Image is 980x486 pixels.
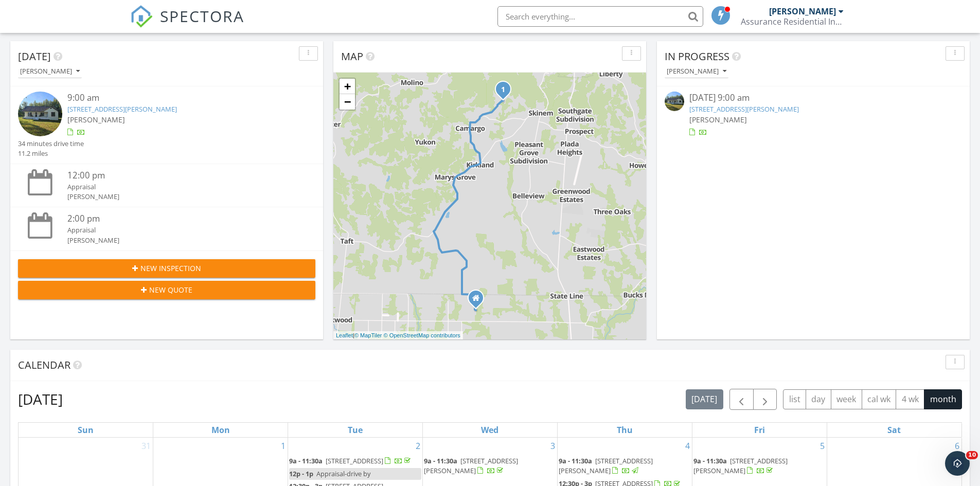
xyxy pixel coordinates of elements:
[139,438,153,454] a: Go to August 31, 2025
[729,389,754,410] button: Previous month
[741,16,844,27] div: Assurance Residential Inspections, LLC
[497,6,703,27] input: Search everything...
[862,389,897,409] button: cal wk
[924,389,962,409] button: month
[340,79,355,94] a: Zoom in
[966,451,978,459] span: 10
[140,263,201,274] span: New Inspection
[18,139,84,149] div: 34 minutes drive time
[67,225,291,235] div: Appraisal
[689,115,747,124] span: [PERSON_NAME]
[548,438,557,454] a: Go to September 3, 2025
[689,92,937,104] div: [DATE] 9:00 am
[279,438,288,454] a: Go to September 1, 2025
[831,389,862,409] button: week
[67,169,291,182] div: 12:00 pm
[336,332,353,338] a: Leaflet
[693,455,826,477] a: 9a - 11:30a [STREET_ADDRESS][PERSON_NAME]
[316,469,370,478] span: Appraisal-drive by
[67,115,125,124] span: [PERSON_NAME]
[333,331,463,340] div: |
[289,455,421,467] a: 9a - 11:30a [STREET_ADDRESS]
[665,92,684,111] img: 9565904%2Freports%2Fcdacf747-038e-4da5-b240-a5aecf27357f%2Fcover_photos%2Fphk4UpqfhW1e8NbO0EIP%2F...
[18,65,82,79] button: [PERSON_NAME]
[476,298,482,304] div: 275 Luke Hicks Rd, Hazel Green AL 35750
[289,456,323,465] span: 9a - 11:30a
[18,49,51,63] span: [DATE]
[67,212,291,225] div: 2:00 pm
[559,456,653,475] span: [STREET_ADDRESS][PERSON_NAME]
[289,469,313,478] span: 12p - 1p
[753,389,777,410] button: Next month
[818,438,827,454] a: Go to September 5, 2025
[559,456,592,465] span: 9a - 11:30a
[665,65,728,79] button: [PERSON_NAME]
[67,192,291,202] div: [PERSON_NAME]
[340,94,355,110] a: Zoom out
[18,389,63,409] h2: [DATE]
[209,423,232,437] a: Monday
[149,284,192,295] span: New Quote
[424,456,518,475] a: 9a - 11:30a [STREET_ADDRESS][PERSON_NAME]
[559,455,691,477] a: 9a - 11:30a [STREET_ADDRESS][PERSON_NAME]
[665,92,962,137] a: [DATE] 9:00 am [STREET_ADDRESS][PERSON_NAME] [PERSON_NAME]
[953,438,961,454] a: Go to September 6, 2025
[783,389,806,409] button: list
[18,92,315,158] a: 9:00 am [STREET_ADDRESS][PERSON_NAME] [PERSON_NAME] 34 minutes drive time 11.2 miles
[693,456,727,465] span: 9a - 11:30a
[384,332,460,338] a: © OpenStreetMap contributors
[67,182,291,192] div: Appraisal
[18,259,315,278] button: New Inspection
[945,451,970,476] iframe: Intercom live chat
[501,86,505,94] i: 1
[76,423,96,437] a: Sunday
[896,389,924,409] button: 4 wk
[559,456,653,475] a: 9a - 11:30a [STREET_ADDRESS][PERSON_NAME]
[18,358,70,372] span: Calendar
[665,49,729,63] span: In Progress
[18,149,84,158] div: 11.2 miles
[67,104,177,114] a: [STREET_ADDRESS][PERSON_NAME]
[354,332,382,338] a: © MapTiler
[67,236,291,245] div: [PERSON_NAME]
[289,456,413,465] a: 9a - 11:30a [STREET_ADDRESS]
[806,389,831,409] button: day
[479,423,501,437] a: Wednesday
[885,423,903,437] a: Saturday
[686,389,723,409] button: [DATE]
[693,456,788,475] span: [STREET_ADDRESS][PERSON_NAME]
[326,456,383,465] span: [STREET_ADDRESS]
[20,68,80,75] div: [PERSON_NAME]
[424,456,457,465] span: 9a - 11:30a
[503,89,509,95] div: 160 Old Camargo Rd, Fayetteville, TN 37334
[346,423,365,437] a: Tuesday
[667,68,726,75] div: [PERSON_NAME]
[693,456,788,475] a: 9a - 11:30a [STREET_ADDRESS][PERSON_NAME]
[414,438,422,454] a: Go to September 2, 2025
[689,104,799,114] a: [STREET_ADDRESS][PERSON_NAME]
[160,5,244,27] span: SPECTORA
[769,6,836,16] div: [PERSON_NAME]
[752,423,767,437] a: Friday
[341,49,363,63] span: Map
[615,423,635,437] a: Thursday
[683,438,692,454] a: Go to September 4, 2025
[130,14,244,35] a: SPECTORA
[130,5,153,28] img: The Best Home Inspection Software - Spectora
[18,92,62,136] img: 9565904%2Freports%2Fcdacf747-038e-4da5-b240-a5aecf27357f%2Fcover_photos%2Fphk4UpqfhW1e8NbO0EIP%2F...
[18,281,315,299] button: New Quote
[67,92,291,104] div: 9:00 am
[424,455,556,477] a: 9a - 11:30a [STREET_ADDRESS][PERSON_NAME]
[424,456,518,475] span: [STREET_ADDRESS][PERSON_NAME]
